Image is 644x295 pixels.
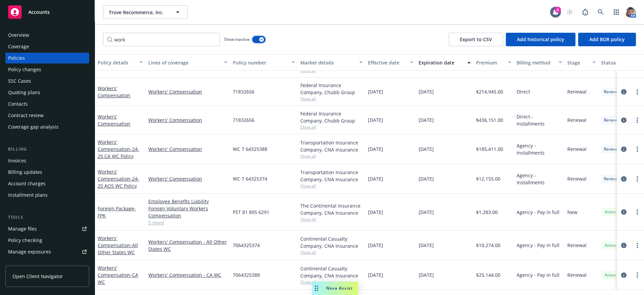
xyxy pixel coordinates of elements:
a: 5 more [148,219,227,226]
span: [DATE] [419,242,434,249]
div: Billing [5,146,89,153]
a: Workers' Compensation [148,145,227,153]
div: Federal Insurance Company, Chubb Group [300,82,363,96]
button: Billing method [514,54,565,71]
a: Workers' Compensation - All Other States WC [148,238,227,252]
a: Overview [5,30,89,41]
div: Policy changes [8,64,41,75]
div: Federal Insurance Company, Chubb Group [300,110,363,124]
span: Show all [300,153,363,159]
span: Renewal [567,116,587,124]
button: Trove Recommerce, Inc. [103,5,188,19]
a: Employee Benefits Liability [148,198,227,205]
a: Workers' Compensation - CA WC [148,271,227,278]
span: Add historical policy [517,36,564,43]
a: Workers' Compensation [98,139,139,159]
a: circleInformation [620,116,628,124]
div: Contract review [8,110,44,121]
span: Active [604,209,617,215]
div: Quoting plans [8,87,40,98]
div: Manage files [8,223,37,234]
div: Overview [8,30,29,41]
a: more [633,88,641,96]
span: [DATE] [419,175,434,182]
span: - 24-25 CA WC Policy [98,146,139,159]
span: Renewed [604,117,621,123]
span: Show all [300,124,363,130]
div: Billing method [517,59,554,66]
span: [DATE] [368,116,383,124]
a: Foreign Package [98,205,136,219]
div: Policy details [98,59,135,66]
a: Policy checking [5,235,89,246]
a: Workers' Compensation [98,113,130,127]
span: $25,144.00 [476,271,500,278]
a: Contract review [5,110,89,121]
a: circleInformation [620,271,628,279]
span: [DATE] [368,271,383,278]
div: Policy number [233,59,288,66]
span: [DATE] [368,175,383,182]
a: circleInformation [620,208,628,216]
div: Contacts [8,99,28,109]
a: Manage exposures [5,246,89,257]
div: Lines of coverage [148,59,220,66]
a: Installment plans [5,190,89,200]
button: Add BOR policy [578,33,636,46]
div: Installment plans [8,190,48,200]
span: - All Other States WC [98,242,138,256]
span: PST 81 895 6291 [233,209,269,216]
span: [DATE] [368,209,383,216]
span: Renewal [567,145,587,153]
span: Show all [300,96,363,102]
a: circleInformation [620,175,628,183]
div: Invoices [8,155,26,166]
span: WC 7 64325388 [233,145,267,153]
a: circleInformation [620,241,628,249]
span: [DATE] [368,145,383,153]
span: Renewal [567,175,587,182]
button: Nova Assist [312,281,358,295]
button: Export to CSV [449,33,503,46]
a: Workers' Compensation [98,265,138,285]
button: Add historical policy [506,33,575,46]
span: $1,283.00 [476,209,498,216]
a: Workers' Compensation [148,175,227,182]
span: WC 7 64325374 [233,175,267,182]
span: - 24-25 AOS WC Policy [98,176,139,189]
a: more [633,175,641,183]
span: [DATE] [368,88,383,95]
span: Add BOR policy [589,36,625,43]
a: Search [594,5,608,19]
div: Policies [8,53,25,63]
div: Transportation Insurance Company, CNA Insurance [300,139,363,153]
div: Stage [567,59,588,66]
a: more [633,145,641,153]
div: Manage certificates [8,258,52,269]
a: Start snowing [563,5,576,19]
span: $214,945.00 [476,88,503,95]
span: - CA WC [98,272,138,285]
a: circleInformation [620,145,628,153]
div: Status [601,59,642,66]
a: SSC Cases [5,76,89,86]
span: $12,155.00 [476,175,500,182]
a: Policy changes [5,64,89,75]
a: more [633,271,641,279]
div: Premium [476,59,504,66]
span: Trove Recommerce, Inc. [109,9,167,16]
span: 7064325374 [233,242,260,249]
img: photo [625,7,636,18]
a: Workers' Compensation [98,168,139,189]
div: Billing updates [8,167,42,178]
div: Transportation Insurance Company, CNA Insurance [300,169,363,183]
a: Workers' Compensation [148,88,227,95]
div: Effective date [368,59,406,66]
a: circleInformation [620,88,628,96]
span: Renewed [604,176,621,182]
a: Switch app [610,5,623,19]
div: Continental Casualty Company, CNA Insurance [300,265,363,279]
span: Renewal [567,271,587,278]
a: Coverage gap analysis [5,122,89,132]
span: $185,411.00 [476,145,503,153]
